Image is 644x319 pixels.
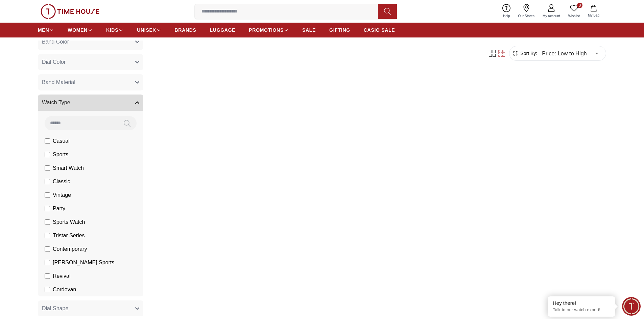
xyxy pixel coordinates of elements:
span: Sports [53,151,68,159]
span: Cordovan [53,286,76,294]
a: BRANDS [175,24,196,36]
span: Smart Watch [53,164,84,172]
span: Tristar Series [53,232,85,240]
a: SALE [302,24,316,36]
input: Cordovan [45,287,50,292]
a: GIFTING [329,24,350,36]
span: Sports Watch [53,218,85,226]
span: Band Material [42,78,75,86]
span: WOMEN [68,27,88,33]
span: Our Stores [516,14,537,19]
a: MEN [38,24,54,36]
span: GIFTING [329,27,350,33]
span: UNISEX [137,27,156,33]
a: 0Wishlist [564,3,584,20]
span: Revival [53,272,70,280]
button: Dial Shape [38,300,143,317]
div: Price: Low to High [537,44,603,63]
span: Classic [53,178,70,186]
span: Dial Shape [42,304,68,313]
div: Hey there! [553,300,610,307]
input: Sports Watch [45,219,50,225]
span: SALE [302,27,316,33]
p: Talk to our watch expert! [553,307,610,313]
div: Chat Widget [622,297,641,316]
span: 0 [577,3,582,8]
input: [PERSON_NAME] Sports [45,260,50,265]
span: MEN [38,27,49,33]
a: WOMEN [68,24,93,36]
a: PROMOTIONS [249,24,289,36]
a: KIDS [106,24,123,36]
span: Casual [53,137,70,145]
button: My Bag [584,3,603,19]
span: Vintage [53,191,71,199]
a: Help [499,3,514,20]
span: Help [500,14,513,19]
span: My Bag [585,13,602,18]
input: Contemporary [45,246,50,252]
a: LUGGAGE [210,24,236,36]
button: Dial Color [38,54,143,70]
span: Wishlist [566,14,582,19]
input: Tristar Series [45,233,50,238]
button: Band Color [38,34,143,50]
button: Sort By: [512,50,537,57]
span: LUGGAGE [210,27,236,33]
input: Classic [45,179,50,184]
span: Dial Color [42,58,66,66]
span: Party [53,205,65,213]
input: Sports [45,152,50,157]
input: Smart Watch [45,165,50,171]
span: [PERSON_NAME] Sports [53,259,114,267]
img: ... [41,4,99,19]
span: BRANDS [175,27,196,33]
span: My Account [540,14,563,19]
span: CASIO SALE [364,27,395,33]
span: Band Color [42,38,69,46]
span: Contemporary [53,245,87,253]
input: Party [45,206,50,211]
a: UNISEX [137,24,161,36]
input: Casual [45,138,50,144]
button: Band Material [38,74,143,90]
a: Our Stores [514,3,539,20]
input: Revival [45,273,50,279]
span: Sort By: [519,50,537,57]
span: PROMOTIONS [249,27,284,33]
span: KIDS [106,27,118,33]
span: Watch Type [42,99,70,107]
a: CASIO SALE [364,24,395,36]
input: Vintage [45,192,50,198]
button: Watch Type [38,95,143,111]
